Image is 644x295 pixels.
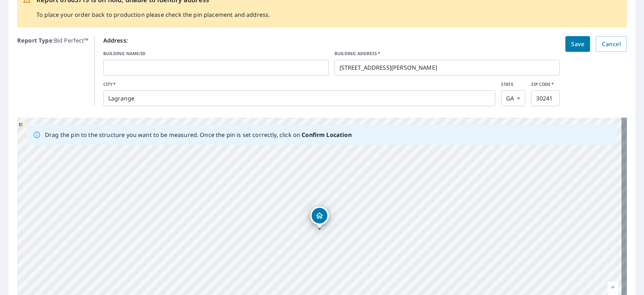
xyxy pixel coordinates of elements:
[335,50,560,57] label: BUILDING ADDRESS
[36,10,270,19] p: To place your order back to production please check the pin placement and address.
[501,81,525,88] label: STATE
[310,206,329,228] div: Dropped pin, building 1, Residential property, 2520 Hamilton Rd Lagrange, GA 30241
[531,81,560,88] label: ZIP CODE
[602,39,621,49] span: Cancel
[17,36,53,44] b: Report Type
[571,39,584,49] span: Save
[565,36,590,52] button: Save
[103,81,495,88] label: CITY
[506,95,514,102] em: GA
[608,282,618,292] a: Current Level 19, Zoom In
[103,36,560,45] p: Address:
[45,131,352,139] p: Drag the pin to the structure you want to be measured. Once the pin is set correctly, click on
[596,36,627,52] button: Cancel
[103,50,329,57] label: BUILDING NAME/ID
[17,36,89,106] p: : Bid Perfect™
[302,131,351,139] b: Confirm Location
[501,90,525,106] div: GA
